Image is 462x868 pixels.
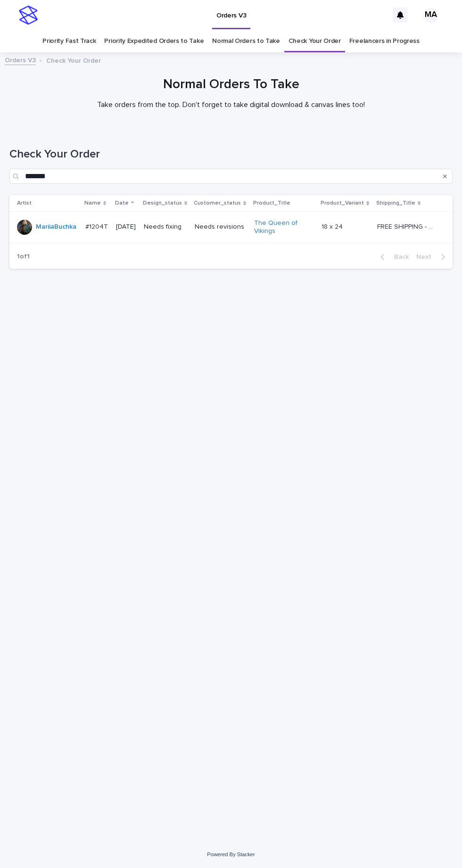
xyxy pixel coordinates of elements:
[9,77,453,93] h1: Normal Orders To Take
[253,198,290,208] p: Product_Title
[144,223,187,231] p: Needs fixing
[207,851,255,857] a: Powered By Stacker
[212,30,280,52] a: Normal Orders to Take
[46,55,101,65] p: Check Your Order
[423,8,438,23] div: MA
[412,253,453,261] button: Next
[104,30,204,52] a: Priority Expedited Orders to Take
[116,223,136,231] p: [DATE]
[376,198,415,208] p: Shipping_Title
[416,254,437,260] span: Next
[9,245,37,268] p: 1 of 1
[373,253,412,261] button: Back
[19,6,38,25] img: stacker-logo-s-only.png
[9,169,453,184] input: Search
[9,148,453,161] h1: Check Your Order
[42,100,420,109] p: Take orders from the top. Don't forget to take digital download & canvas lines too!
[349,30,420,52] a: Freelancers in Progress
[254,219,313,235] a: The Queen of Vikings
[194,198,241,208] p: Customer_status
[388,254,409,260] span: Back
[195,223,247,231] p: Needs revisions
[36,223,76,231] a: MariiaBuchka
[115,198,129,208] p: Date
[321,198,364,208] p: Product_Variant
[42,30,96,52] a: Priority Fast Track
[377,221,438,231] p: FREE SHIPPING - preview in 1-2 business days, after your approval delivery will take 5-10 b.d.
[5,54,36,65] a: Orders V3
[85,221,110,231] p: #1204T
[289,30,341,52] a: Check Your Order
[143,198,182,208] p: Design_status
[322,221,345,231] p: 18 x 24
[17,198,32,208] p: Artist
[84,198,101,208] p: Name
[9,211,453,243] tr: MariiaBuchka #1204T#1204T [DATE]Needs fixingNeeds revisionsThe Queen of Vikings 18 x 2418 x 24 FR...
